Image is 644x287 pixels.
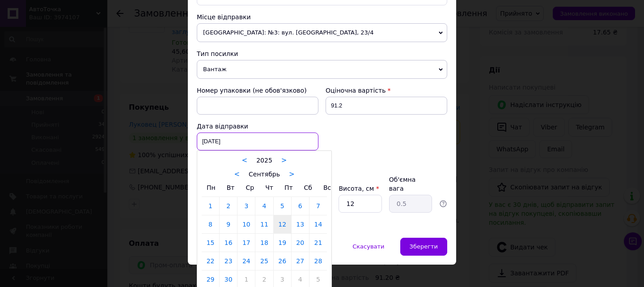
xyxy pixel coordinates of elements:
a: 6 [292,197,309,215]
a: 19 [274,234,291,252]
a: 20 [292,234,309,252]
a: 14 [309,215,327,233]
a: 26 [274,252,291,270]
a: > [289,170,295,178]
span: Вс [323,184,331,191]
a: 24 [237,252,255,270]
a: 4 [255,197,273,215]
a: 5 [274,197,291,215]
a: 18 [255,234,273,252]
span: 2025 [256,157,272,164]
a: 1 [202,197,219,215]
a: < [234,170,240,178]
a: 25 [255,252,273,270]
a: 16 [220,234,237,252]
a: 22 [202,252,219,270]
a: 13 [292,215,309,233]
span: Чт [265,184,273,191]
span: Сб [304,184,312,191]
a: 27 [292,252,309,270]
a: 28 [309,252,327,270]
a: 12 [274,215,291,233]
span: Пт [284,184,293,191]
span: Сентябрь [249,171,280,178]
a: 3 [237,197,255,215]
a: 21 [309,234,327,252]
a: 15 [202,234,219,252]
a: 9 [220,215,237,233]
a: 2 [220,197,237,215]
a: 11 [255,215,273,233]
span: Пн [207,184,216,191]
a: > [281,156,287,164]
a: < [242,156,248,164]
a: 8 [202,215,219,233]
a: 10 [237,215,255,233]
span: Скасувати [352,243,384,250]
span: Вт [227,184,235,191]
a: 17 [237,234,255,252]
a: 7 [309,197,327,215]
span: Зберегти [410,243,438,250]
span: Ср [246,184,254,191]
a: 23 [220,252,237,270]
